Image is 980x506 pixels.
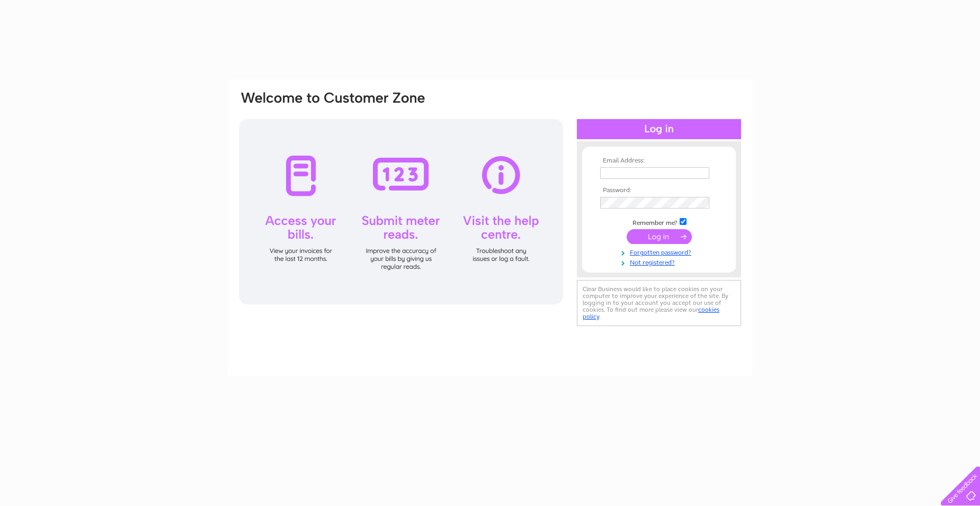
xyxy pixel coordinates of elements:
[583,306,719,320] a: cookies policy
[600,247,720,257] a: Forgotten password?
[627,229,692,244] input: Submit
[598,157,720,165] th: Email Address:
[598,216,720,227] td: Remember me?
[577,280,741,326] div: Clear Business would like to place cookies on your computer to improve your experience of the sit...
[598,187,720,194] th: Password:
[600,257,720,267] a: Not registered?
